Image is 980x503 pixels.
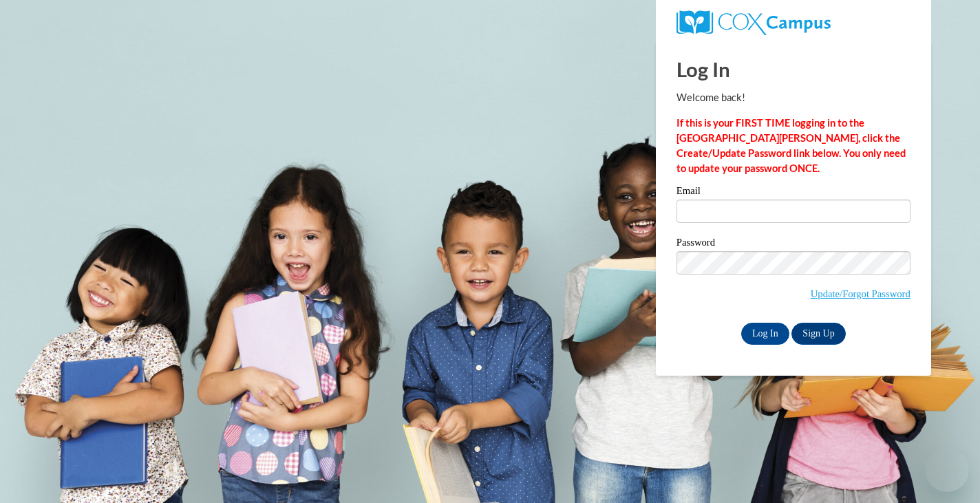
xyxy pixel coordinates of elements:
p: Welcome back! [677,90,910,105]
input: Log In [741,323,789,345]
strong: If this is your FIRST TIME logging in to the [GEOGRAPHIC_DATA][PERSON_NAME], click the Create/Upd... [677,117,906,174]
label: Email [677,186,910,200]
iframe: Button to launch messaging window [925,448,969,492]
a: COX Campus [677,10,910,35]
label: Password [677,237,910,251]
h1: Log In [677,55,910,83]
a: Sign Up [791,323,845,345]
a: Update/Forgot Password [811,288,910,299]
img: COX Campus [677,10,831,35]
